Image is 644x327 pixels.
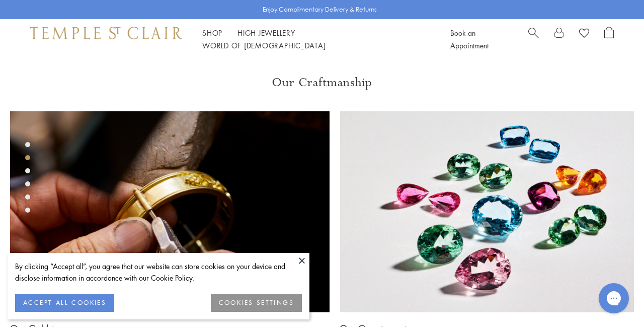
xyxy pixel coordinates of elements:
a: ShopShop [202,28,222,38]
img: Ball Chains [10,111,330,312]
a: Book an Appointment [450,28,489,50]
p: Enjoy Complimentary Delivery & Returns [263,5,377,15]
iframe: Gorgias live chat messenger [594,280,634,317]
nav: Main navigation [202,27,428,52]
a: Open Shopping Bag [604,27,614,52]
img: Temple St. Clair [30,27,182,39]
h3: Our Craftmanship [10,75,634,91]
button: ACCEPT ALL COOKIES [15,294,114,312]
button: COOKIES SETTINGS [211,294,302,312]
a: View Wishlist [579,27,589,42]
a: World of [DEMOGRAPHIC_DATA]World of [DEMOGRAPHIC_DATA] [202,40,326,50]
a: Search [528,27,539,52]
div: By clicking “Accept all”, you agree that our website can store cookies on your device and disclos... [15,260,302,284]
div: Product gallery navigation [25,140,30,221]
a: High JewelleryHigh Jewellery [237,28,295,38]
